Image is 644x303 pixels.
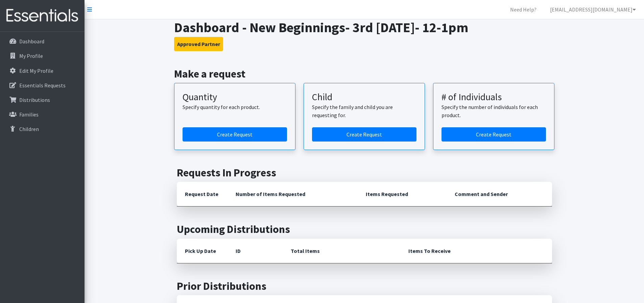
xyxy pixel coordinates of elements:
h2: Upcoming Distributions [177,223,552,236]
a: Edit My Profile [3,64,82,78]
p: Children [19,126,39,132]
a: [EMAIL_ADDRESS][DOMAIN_NAME] [545,3,641,16]
th: Number of Items Requested [228,182,358,207]
th: Total Items [283,239,400,263]
a: Essentials Requests [3,79,82,92]
th: Pick Up Date [177,239,228,263]
p: Families [19,111,39,118]
p: My Profile [19,52,43,59]
h3: Quantity [183,91,287,103]
a: Create a request by quantity [183,127,287,142]
p: Specify the number of individuals for each product. [442,103,546,119]
img: HumanEssentials [3,4,82,27]
h3: Child [312,91,416,103]
p: Specify quantity for each product. [183,103,287,111]
h3: # of Individuals [442,91,546,103]
p: Specify the family and child you are requesting for. [312,103,416,119]
h1: Dashboard - New Beginnings- 3rd [DATE]- 12-1pm [174,19,554,36]
a: Distributions [3,93,82,107]
h2: Make a request [174,67,554,80]
a: Children [3,122,82,136]
th: Request Date [177,182,228,207]
th: ID [228,239,283,263]
h2: Requests In Progress [177,166,552,179]
p: Edit My Profile [19,67,53,74]
a: Create a request for a child or family [312,127,416,142]
a: Families [3,108,82,121]
p: Dashboard [19,38,44,45]
a: Need Help? [505,3,542,16]
p: Essentials Requests [19,82,66,89]
p: Distributions [19,96,50,103]
h2: Prior Distributions [177,280,552,293]
a: My Profile [3,49,82,63]
th: Items Requested [358,182,447,207]
a: Dashboard [3,35,82,48]
a: Create a request by number of individuals [442,127,546,142]
th: Items To Receive [400,239,552,263]
button: Approved Partner [174,37,223,51]
th: Comment and Sender [447,182,552,207]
